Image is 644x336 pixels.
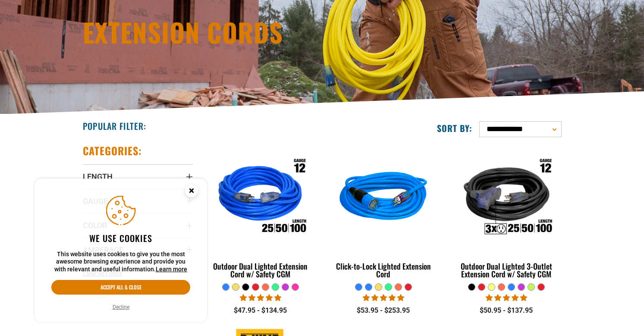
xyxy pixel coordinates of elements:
[240,294,281,302] span: 4.81 stars
[83,19,398,45] h1: Extension Cords
[451,144,561,283] a: Outdoor Dual Lighted 3-Outlet Extension Cord w/ Safety CGM Outdoor Dual Lighted 3-Outlet Extensio...
[451,262,561,278] div: Outdoor Dual Lighted 3-Outlet Extension Cord w/ Safety CGM
[51,251,190,273] p: This website uses cookies to give you the most awesome browsing experience and provide you with r...
[206,144,316,283] a: Outdoor Dual Lighted Extension Cord w/ Safety CGM Outdoor Dual Lighted Extension Cord w/ Safety CGM
[206,305,316,316] div: $47.95 - $134.95
[452,148,561,248] img: Outdoor Dual Lighted 3-Outlet Extension Cord w/ Safety CGM
[206,262,316,278] div: Outdoor Dual Lighted Extension Cord w/ Safety CGM
[206,148,315,248] img: Outdoor Dual Lighted Extension Cord w/ Safety CGM
[328,305,438,316] div: $53.95 - $253.95
[328,262,438,278] div: Click-to-Lock Lighted Extension Cord
[83,120,146,132] h2: Popular Filter:
[51,232,190,244] h2: We use cookies
[83,172,113,182] span: Length
[83,164,193,188] summary: Length
[110,303,132,311] button: Decline
[35,179,207,323] aside: Cookie Consent
[363,294,404,302] span: 4.87 stars
[51,280,190,295] button: Accept all & close
[451,305,561,316] div: $50.95 - $137.95
[437,122,472,134] label: Sort by:
[329,148,438,248] img: blue
[328,144,438,283] a: blue Click-to-Lock Lighted Extension Cord
[83,144,142,157] h2: Categories:
[156,266,187,273] a: Learn more
[486,294,527,302] span: 4.80 stars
